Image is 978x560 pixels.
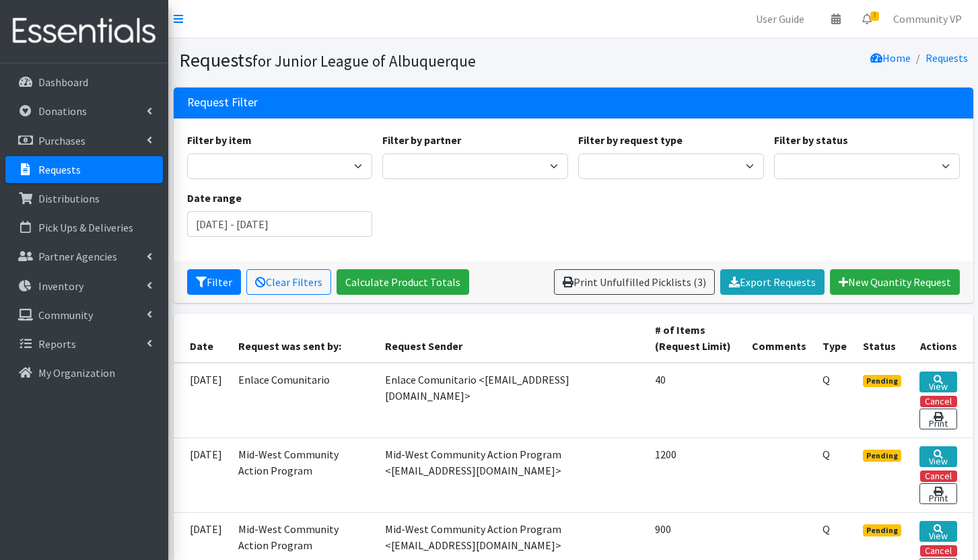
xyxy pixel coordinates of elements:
[882,5,973,32] a: Community VP
[38,279,83,293] p: Inventory
[5,98,163,125] a: Donations
[5,156,163,183] a: Requests
[38,104,87,118] p: Donations
[823,373,830,386] abbr: Quantity
[174,363,230,438] td: [DATE]
[252,51,476,71] small: for Junior League of Albuquerque
[38,134,85,147] p: Purchases
[814,314,855,363] th: Type
[187,132,252,148] label: Filter by item
[382,132,461,148] label: Filter by partner
[863,524,901,536] span: Pending
[179,48,569,72] h1: Requests
[851,5,882,32] a: 3
[578,132,683,148] label: Filter by request type
[230,363,377,438] td: Enlace Comunitario
[925,51,968,65] a: Requests
[919,446,957,467] a: View
[823,522,830,536] abbr: Quantity
[647,363,744,438] td: 40
[911,314,973,363] th: Actions
[5,9,163,54] img: HumanEssentials
[38,163,81,176] p: Requests
[187,211,373,237] input: January 1, 2011 - December 31, 2011
[919,521,957,542] a: View
[5,330,163,357] a: Reports
[230,438,377,512] td: Mid-West Community Action Program
[5,243,163,270] a: Partner Agencies
[5,359,163,386] a: My Organization
[5,214,163,241] a: Pick Ups & Deliveries
[337,269,469,295] a: Calculate Product Totals
[5,69,163,96] a: Dashboard
[863,375,901,387] span: Pending
[38,308,93,322] p: Community
[830,269,960,295] a: New Quantity Request
[647,314,744,363] th: # of Items (Request Limit)
[187,190,242,206] label: Date range
[823,448,830,461] abbr: Quantity
[230,314,377,363] th: Request was sent by:
[5,127,163,154] a: Purchases
[745,5,815,32] a: User Guide
[38,337,76,351] p: Reports
[377,363,648,438] td: Enlace Comunitario <[EMAIL_ADDRESS][DOMAIN_NAME]>
[38,221,133,234] p: Pick Ups & Deliveries
[919,409,957,429] a: Print
[174,438,230,512] td: [DATE]
[5,273,163,300] a: Inventory
[870,11,879,21] span: 3
[774,132,848,148] label: Filter by status
[919,372,957,392] a: View
[870,51,911,65] a: Home
[5,302,163,328] a: Community
[38,250,117,263] p: Partner Agencies
[187,269,241,295] button: Filter
[174,314,230,363] th: Date
[920,545,957,557] button: Cancel
[377,438,648,512] td: Mid-West Community Action Program <[EMAIL_ADDRESS][DOMAIN_NAME]>
[187,96,258,110] h3: Request Filter
[246,269,331,295] a: Clear Filters
[377,314,648,363] th: Request Sender
[5,185,163,212] a: Distributions
[647,438,744,512] td: 1200
[720,269,825,295] a: Export Requests
[38,192,100,205] p: Distributions
[38,366,115,380] p: My Organization
[744,314,814,363] th: Comments
[920,470,957,482] button: Cancel
[38,75,88,89] p: Dashboard
[920,396,957,407] button: Cancel
[554,269,715,295] a: Print Unfulfilled Picklists (3)
[919,483,957,504] a: Print
[855,314,911,363] th: Status
[863,450,901,462] span: Pending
